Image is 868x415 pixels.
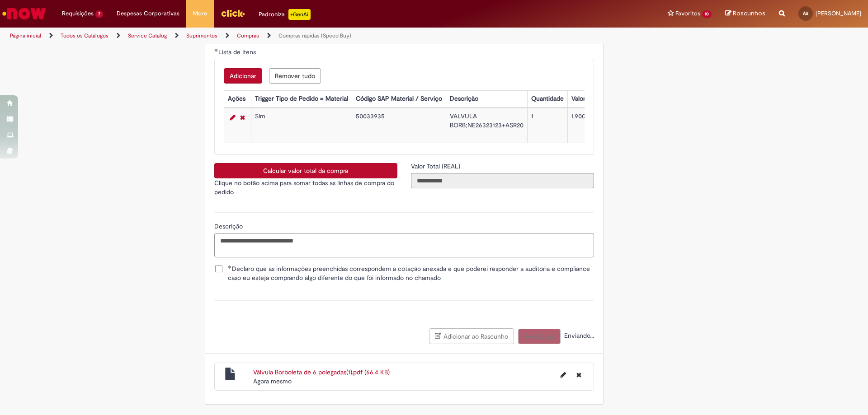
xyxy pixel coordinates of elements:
[117,9,179,18] span: Despesas Corporativas
[214,233,594,257] textarea: Descrição
[7,28,572,44] ul: Trilhas de página
[221,6,245,20] img: click_logo_yellow_360x200.png
[214,222,245,230] span: Descrição
[214,178,397,196] p: Clique no botão acima para somar todas as linhas de compra do pedido.
[128,32,167,39] a: Service Catalog
[253,368,390,376] a: Válvula Borboleta de 6 polegadas(1).pdf (66.4 KB)
[238,112,247,123] a: Remover linha 1
[228,265,232,269] span: Obrigatório Preenchido
[193,9,207,18] span: More
[411,162,462,171] label: Somente leitura - Valor Total (REAL)
[251,108,352,143] td: Sim
[562,331,594,340] span: Enviando...
[411,173,594,188] input: Valor Total (REAL)
[237,32,259,39] a: Compras
[95,10,103,18] span: 7
[725,9,765,18] a: Rascunhos
[186,32,217,39] a: Suprimentos
[446,91,527,107] th: Descrição
[571,368,587,382] button: Excluir Válvula Borboleta de 6 polegadas(1).pdf
[10,32,41,39] a: Página inicial
[253,377,292,385] span: Agora mesmo
[702,10,712,18] span: 10
[259,9,311,20] div: Padroniza
[61,32,108,39] a: Todos os Catálogos
[352,108,446,143] td: 50033935
[251,91,352,107] th: Trigger Tipo de Pedido = Material
[567,91,613,107] th: Valor Unitário
[1,5,47,23] img: ServiceNow
[816,9,861,17] span: [PERSON_NAME]
[228,264,594,282] span: Declaro que as informações preenchidas correspondem a cotação anexada e que poderei responder a a...
[278,32,351,39] a: Compras rápidas (Speed Buy)
[352,91,446,107] th: Código SAP Material / Serviço
[527,91,567,107] th: Quantidade
[224,68,262,84] button: Adicionar uma linha para Lista de Itens
[62,9,94,18] span: Requisições
[218,48,258,56] span: Lista de Itens
[288,9,311,20] p: +GenAi
[228,112,238,123] a: Editar Linha 1
[446,108,527,143] td: VALVULA BORB;NE26323123+ASR20
[567,108,613,143] td: 1.900,00
[733,9,765,18] span: Rascunhos
[253,377,292,385] time: 30/09/2025 14:32:59
[269,68,321,84] button: Remover todas as linhas de Lista de Itens
[675,9,700,18] span: Favoritos
[555,368,571,382] button: Editar nome de arquivo Válvula Borboleta de 6 polegadas(1).pdf
[527,108,567,143] td: 1
[803,10,808,16] span: AS
[224,91,251,107] th: Ações
[214,48,218,52] span: Obrigatório Preenchido
[214,163,397,178] button: Calcular valor total da compra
